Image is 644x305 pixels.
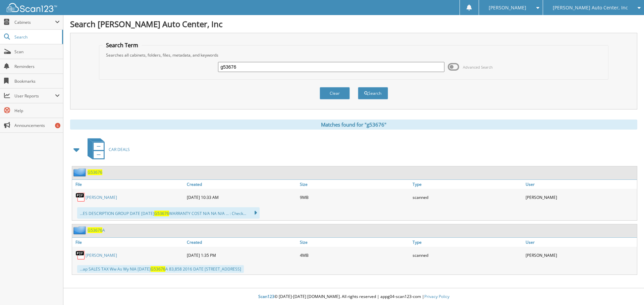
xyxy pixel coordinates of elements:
[489,6,526,10] span: [PERSON_NAME]
[63,289,644,305] div: © [DATE]-[DATE] [DOMAIN_NAME]. All rights reserved | appg04-scan123-com |
[55,123,60,128] div: 6
[411,248,524,262] div: scanned
[524,180,637,189] a: User
[14,123,60,128] span: Announcements
[320,87,350,99] button: Clear
[358,87,388,99] button: Search
[524,248,637,262] div: [PERSON_NAME]
[88,227,102,233] span: G53676
[154,211,169,216] span: G53676
[70,18,637,29] h1: Search [PERSON_NAME] Auto Center, Inc
[151,266,165,272] span: G53676
[75,250,86,260] img: PDF.png
[14,49,60,55] span: Scan
[463,65,493,70] span: Advanced Search
[298,248,411,262] div: 4MB
[14,108,60,113] span: Help
[14,93,55,99] span: User Reports
[86,195,117,200] a: [PERSON_NAME]
[103,42,142,49] legend: Search Term
[70,120,637,130] div: Matches found for "g53676"
[73,226,88,234] img: folder2.png
[103,52,605,58] div: Searches all cabinets, folders, files, metadata, and keywords
[86,252,117,258] a: [PERSON_NAME]
[298,180,411,189] a: Size
[298,190,411,204] div: 9MB
[77,207,260,219] div: ...ES DESCRIPTION GROUP DATE [DATE] WARRANTY COST N/A NA N/A ... : Check...
[524,190,637,204] div: [PERSON_NAME]
[258,294,274,299] span: Scan123
[109,147,130,152] span: CAR DEALS
[298,238,411,247] a: Size
[424,294,449,299] a: Privacy Policy
[14,78,60,84] span: Bookmarks
[185,180,298,189] a: Created
[73,168,88,176] img: folder2.png
[14,19,55,25] span: Cabinets
[75,192,86,202] img: PDF.png
[524,238,637,247] a: User
[84,136,130,163] a: CAR DEALS
[77,265,244,273] div: ...ap SALES TAX Ww As Wy NIA [DATE] A 83,858 2016 DATE [STREET_ADDRESS]
[553,6,628,10] span: [PERSON_NAME] Auto Center, Inc
[7,3,57,12] img: scan123-logo-white.svg
[88,169,102,175] a: G53676
[185,238,298,247] a: Created
[88,227,105,233] a: G53676A
[411,190,524,204] div: scanned
[411,238,524,247] a: Type
[72,238,185,247] a: File
[185,190,298,204] div: [DATE] 10:33 AM
[14,34,59,40] span: Search
[72,180,185,189] a: File
[185,248,298,262] div: [DATE] 1:35 PM
[14,64,60,69] span: Reminders
[411,180,524,189] a: Type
